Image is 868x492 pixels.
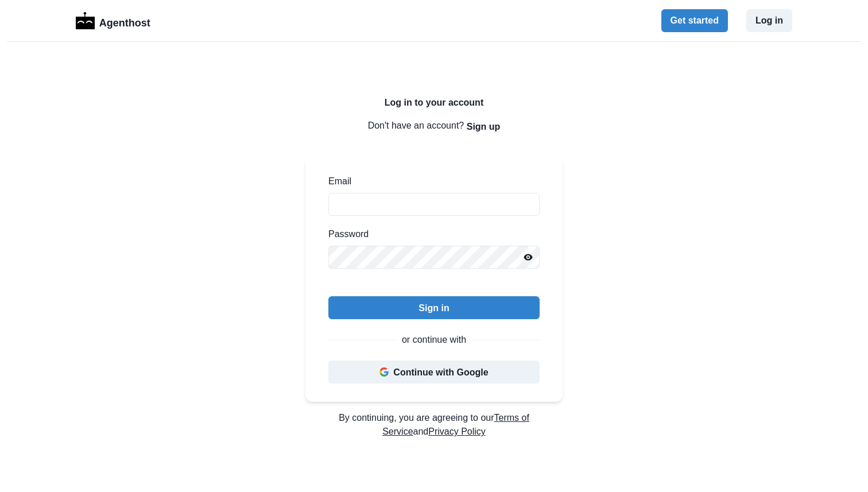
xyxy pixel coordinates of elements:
[328,175,533,188] label: Email
[517,246,540,269] button: Reveal password
[467,115,501,138] button: Sign up
[76,11,150,31] a: LogoAgenthost
[328,361,540,383] button: Continue with Google
[328,227,533,241] label: Password
[402,333,466,347] p: or continue with
[76,12,95,29] img: Logo
[305,115,563,138] p: Don't have an account?
[746,9,792,32] button: Log in
[661,9,728,32] button: Get started
[99,11,150,31] p: Agenthost
[428,427,486,436] a: Privacy Policy
[305,97,563,108] h2: Log in to your account
[382,413,529,436] a: Terms of Service
[305,411,563,439] p: By continuing, you are agreeing to our and
[328,296,540,319] button: Sign in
